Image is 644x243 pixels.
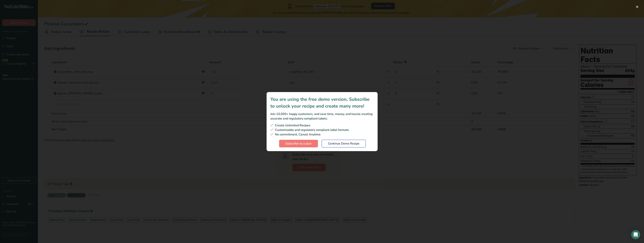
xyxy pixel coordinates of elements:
div: Join 10,000+ happy customers, and save time, money, and hassle creating accurate and regulatory c... [270,112,374,121]
button: Subscribe to a plan [279,140,318,147]
div: No commitment, Cancel Anytime [270,132,374,137]
div: Open Intercom Messenger [631,230,640,239]
button: Continue Demo Recipe [322,140,366,147]
div: Customizable and regulatory compliant label formats [270,128,374,132]
span: Continue Demo Recipe [328,141,359,146]
div: You are using the free demo version, Subscribe to unlock your recipe and create many more! [270,96,374,109]
span: Subscribe to a plan [285,141,312,146]
div: Create Unlimited Recipes [270,123,374,128]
